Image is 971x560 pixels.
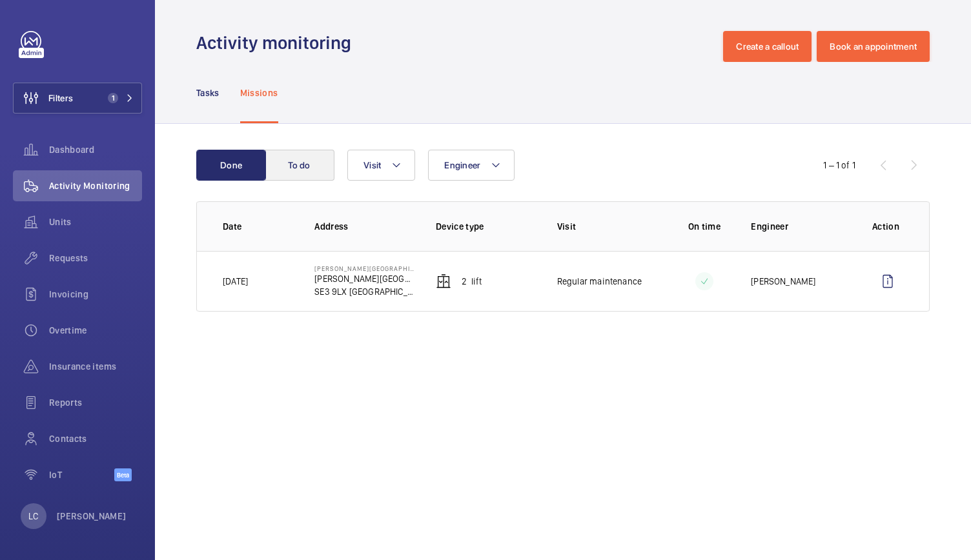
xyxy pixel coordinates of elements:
[49,360,142,373] span: Insurance items
[108,93,118,103] span: 1
[49,143,142,156] span: Dashboard
[196,150,266,181] button: Done
[751,220,852,233] p: Engineer
[314,265,415,272] p: [PERSON_NAME][GEOGRAPHIC_DATA]
[13,83,142,114] button: Filters1
[240,86,278,99] p: Missions
[428,150,515,181] button: Engineer
[49,252,142,265] span: Requests
[363,160,381,170] span: Visit
[679,220,731,233] p: On time
[57,510,127,523] p: [PERSON_NAME]
[49,215,142,228] span: Units
[751,275,815,288] p: [PERSON_NAME]
[462,275,482,288] p: 2 Lift
[314,285,415,298] p: SE3 9LX [GEOGRAPHIC_DATA]
[436,220,537,233] p: Device type
[347,150,415,181] button: Visit
[28,510,38,523] p: LC
[823,159,855,172] div: 1 – 1 of 1
[49,468,114,481] span: IoT
[817,31,930,62] button: Book an appointment
[196,86,220,99] p: Tasks
[49,288,142,301] span: Invoicing
[196,31,359,55] h1: Activity monitoring
[114,468,132,481] span: Beta
[557,220,658,233] p: Visit
[223,220,294,233] p: Date
[723,31,812,62] button: Create a callout
[557,275,642,288] p: Regular maintenance
[49,179,142,192] span: Activity Monitoring
[872,220,903,233] p: Action
[49,432,142,445] span: Contacts
[223,275,248,288] p: [DATE]
[49,396,142,409] span: Reports
[436,274,451,289] img: elevator.svg
[49,324,142,337] span: Overtime
[444,160,480,170] span: Engineer
[48,92,73,105] span: Filters
[265,150,334,181] button: To do
[314,220,415,233] p: Address
[314,272,415,285] p: [PERSON_NAME][GEOGRAPHIC_DATA]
